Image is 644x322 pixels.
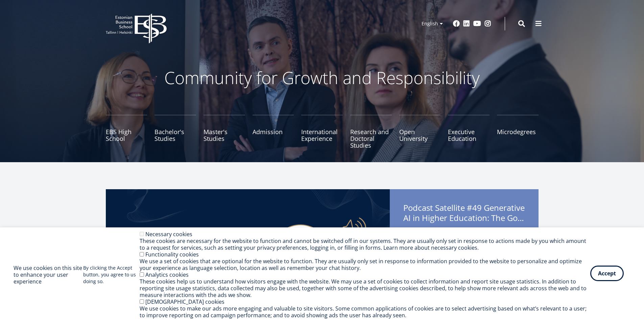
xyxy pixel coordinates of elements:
a: International Experience [301,115,343,149]
img: Satellite #49 [106,189,390,318]
label: [DEMOGRAPHIC_DATA] cookies [145,298,224,305]
button: Accept [590,266,624,281]
span: AI in Higher Education: The Good, the Bad, and the Ugly [403,213,525,223]
a: Instagram [484,20,491,27]
p: By clicking the Accept button, you agree to us doing so. [83,265,140,285]
div: We use cookies to make our ads more engaging and valuable to site visitors. Some common applicati... [140,305,590,319]
span: In this episode, we dive into the book Generative AI in Higher Education: The Good, the Bad, and ... [403,226,525,269]
a: Linkedin [463,20,470,27]
span: Podcast Satellite #49 Generative [403,203,525,225]
a: EBS High School [106,115,147,149]
label: Necessary cookies [145,230,192,238]
a: Bachelor's Studies [154,115,196,149]
div: These cookies are necessary for the website to function and cannot be switched off in our systems... [140,238,590,251]
label: Functionality cookies [145,251,199,258]
a: Admission [253,115,294,149]
a: Open University [399,115,441,149]
label: Analytics cookies [145,271,189,278]
a: Facebook [453,20,460,27]
a: Executive Education [448,115,490,149]
div: We use a set of cookies that are optional for the website to function. They are usually only set ... [140,258,590,271]
a: Research and Doctoral Studies [350,115,392,149]
a: Master's Studies [204,115,245,149]
h2: We use cookies on this site to enhance your user experience [14,265,83,285]
p: Community for Growth and Responsibility [143,68,501,88]
a: Youtube [473,20,481,27]
div: These cookies help us to understand how visitors engage with the website. We may use a set of coo... [140,278,590,298]
a: Microdegrees [497,115,539,149]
